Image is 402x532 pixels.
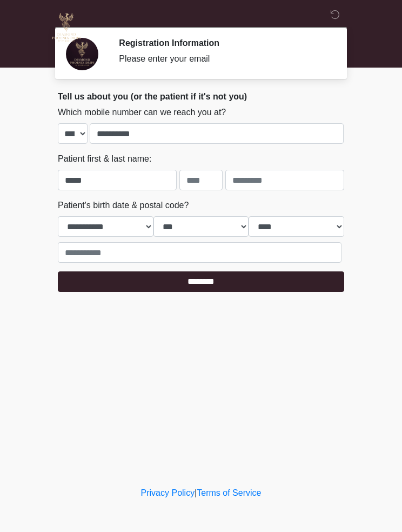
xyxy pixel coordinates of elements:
div: Please enter your email [119,52,328,65]
label: Patient first & last name: [58,152,151,165]
label: Which mobile number can we reach you at? [58,106,226,119]
a: | [195,488,197,497]
h2: Tell us about you (or the patient if it's not you) [58,91,344,102]
img: Diamond Phoenix Drips IV Hydration Logo [47,8,86,47]
a: Terms of Service [197,488,261,497]
a: Privacy Policy [141,488,195,497]
label: Patient's birth date & postal code? [58,199,189,212]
